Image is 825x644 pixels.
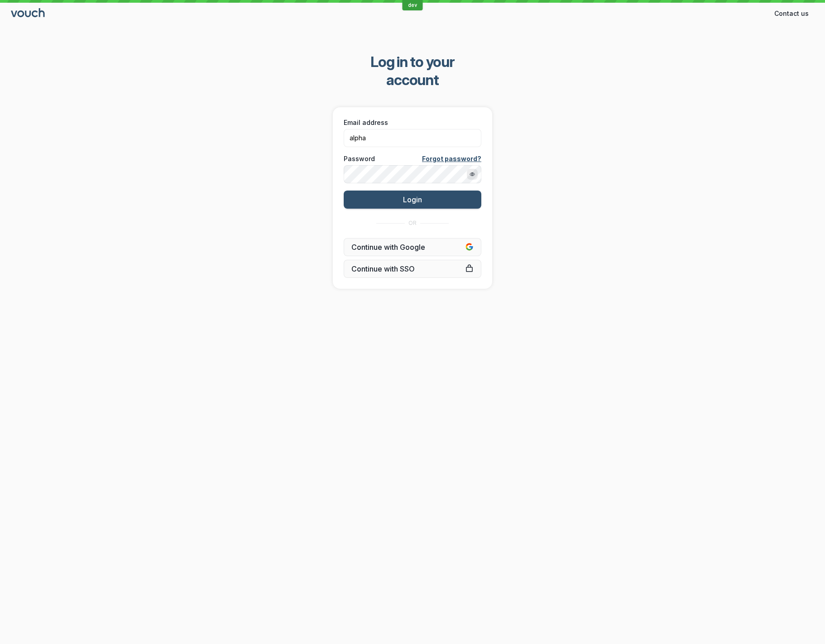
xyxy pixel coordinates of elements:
span: Log in to your account [345,53,480,89]
button: Contact us [769,6,814,21]
button: Continue with Google [344,238,481,256]
span: Continue with Google [351,243,474,252]
button: Login [344,191,481,209]
a: Forgot password? [422,154,481,163]
span: Continue with SSO [351,264,474,273]
a: Continue with SSO [344,260,481,278]
span: Email address [344,118,388,127]
a: Go to sign in [11,10,46,18]
span: Contact us [774,9,809,18]
button: Show password [467,169,478,180]
span: Password [344,154,375,163]
span: Login [403,195,422,204]
span: OR [408,219,417,227]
